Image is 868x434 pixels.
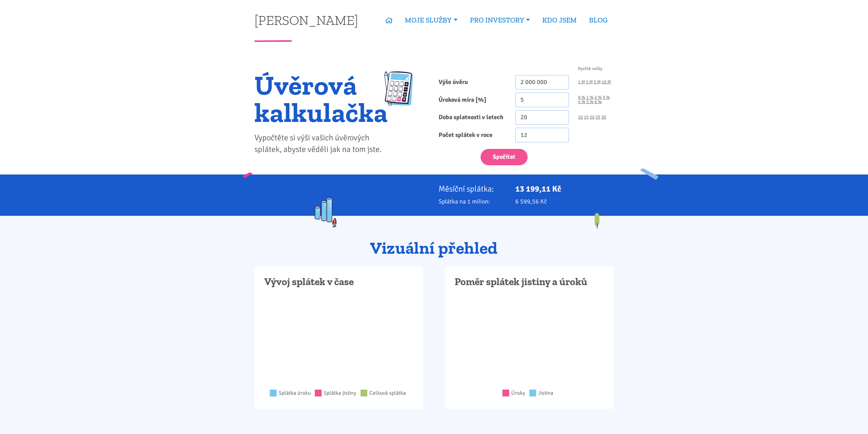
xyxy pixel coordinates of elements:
[601,115,606,120] a: 30
[578,95,585,100] a: 0 %
[584,115,589,120] a: 15
[586,95,593,100] a: 1 %
[578,67,602,71] span: Rychlé volby
[254,132,388,155] p: Vypočtěte si výši vašich úvěrových splátek, abyste věděli jak na tom jste.
[434,75,511,90] label: Výše úvěru
[583,12,614,28] a: BLOG
[515,197,614,206] p: 6 599,56 Kč
[434,128,511,142] label: Počet splátek v roce
[434,93,511,107] label: Úroková míra [%]
[455,276,604,289] h3: Poměr splátek jistiny a úroků
[481,149,528,166] button: Spočítat
[254,13,358,27] a: [PERSON_NAME]
[586,100,593,104] a: 5 %
[602,80,611,84] a: 10 M
[603,95,610,100] a: 3 %
[536,12,583,28] a: KDO JSEM
[595,115,600,120] a: 25
[590,115,594,120] a: 20
[464,12,536,28] a: PRO INVESTORY
[578,100,585,104] a: 4 %
[594,100,602,104] a: 6 %
[439,184,506,194] p: Měsíční splátka:
[439,197,506,206] p: Splátka na 1 milion:
[594,95,602,100] a: 2 %
[594,80,601,84] a: 5 M
[264,276,413,289] h3: Vývoj splátek v čase
[515,184,614,194] p: 13 199,11 Kč
[578,115,583,120] a: 10
[586,80,593,84] a: 2 M
[434,110,511,125] label: Doba splatnosti v letech
[399,12,464,28] a: MOJE SLUŽBY
[254,71,388,126] h1: Úvěrová kalkulačka
[578,80,585,84] a: 1 M
[254,239,614,257] h2: Vizuální přehled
